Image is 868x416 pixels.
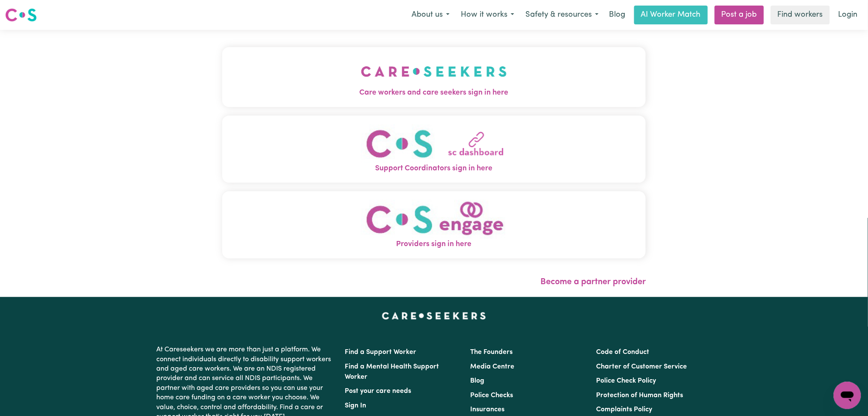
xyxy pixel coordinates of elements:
a: Careseekers logo [5,5,37,25]
button: Care workers and care seekers sign in here [222,47,646,107]
a: Code of Conduct [596,349,649,356]
a: Find a Mental Health Support Worker [345,363,439,380]
a: Blog [471,377,485,384]
a: Post a job [715,6,764,24]
button: About us [406,6,455,24]
button: Support Coordinators sign in here [222,116,646,183]
span: Support Coordinators sign in here [222,163,646,174]
a: Insurances [471,406,505,413]
button: Safety & resources [520,6,604,24]
a: Charter of Customer Service [596,363,687,370]
a: Find workers [771,6,830,24]
a: Media Centre [471,363,515,370]
span: Care workers and care seekers sign in here [222,87,646,98]
img: Careseekers logo [5,7,37,23]
a: Blog [604,6,631,24]
a: Protection of Human Rights [596,392,683,399]
a: Sign In [345,402,367,409]
a: Find a Support Worker [345,349,417,356]
a: Post your care needs [345,388,412,395]
a: Police Check Policy [596,377,656,384]
a: Careseekers home page [382,312,486,319]
button: How it works [455,6,520,24]
a: The Founders [471,349,513,356]
span: Providers sign in here [222,239,646,250]
a: Login [833,6,863,24]
a: AI Worker Match [634,6,708,24]
a: Police Checks [471,392,513,399]
iframe: Button to launch messaging window [834,382,861,409]
button: Providers sign in here [222,191,646,259]
a: Become a partner provider [540,278,646,286]
a: Complaints Policy [596,406,652,413]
